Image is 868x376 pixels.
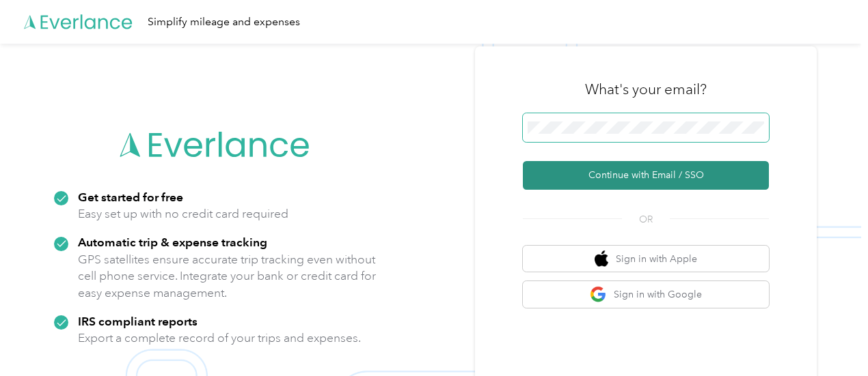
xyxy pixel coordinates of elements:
h3: What's your email? [585,80,707,99]
strong: Automatic trip & expense tracking [78,235,267,249]
button: google logoSign in with Google [523,281,769,308]
p: Easy set up with no credit card required [78,205,288,222]
strong: Get started for free [78,190,183,204]
span: OR [622,212,670,227]
p: GPS satellites ensure accurate trip tracking even without cell phone service. Integrate your bank... [78,251,377,302]
button: apple logoSign in with Apple [523,246,769,272]
button: Continue with Email / SSO [523,161,769,190]
strong: IRS compliant reports [78,314,198,328]
img: google logo [590,286,607,303]
div: Simplify mileage and expenses [148,14,300,31]
p: Export a complete record of your trips and expenses. [78,330,361,347]
img: apple logo [595,250,608,267]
